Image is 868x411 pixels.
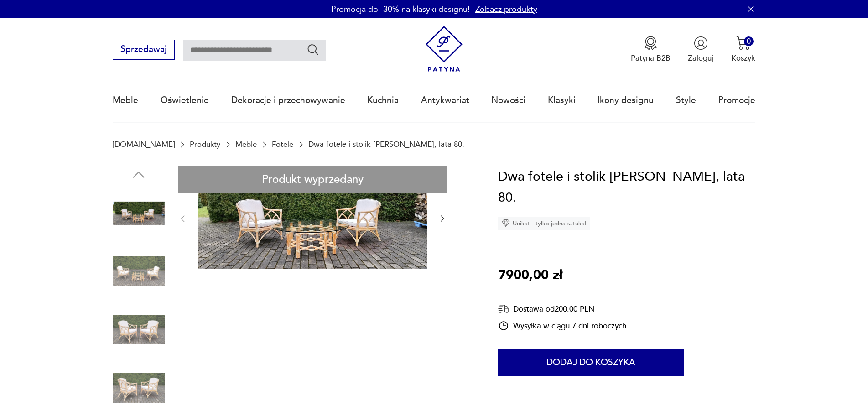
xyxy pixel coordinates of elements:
[676,79,696,121] a: Style
[731,36,755,63] button: 0Koszyk
[272,140,293,149] a: Fotele
[498,216,590,230] div: Unikat - tylko jedna sztuka!
[113,304,165,356] img: Zdjęcie produktu Dwa fotele i stolik McGuire, lata 80.
[198,166,427,269] img: Zdjęcie produktu Dwa fotele i stolik McGuire, lata 80.
[331,4,470,15] p: Promocja do -30% na klasyki designu!
[161,79,209,121] a: Oświetlenie
[631,36,670,63] a: Ikona medaluPatyna B2B
[731,53,755,63] p: Koszyk
[421,79,469,121] a: Antykwariat
[744,36,754,46] div: 0
[498,349,684,376] button: Dodaj do koszyka
[113,47,174,54] a: Sprzedawaj
[598,79,654,121] a: Ikony designu
[718,79,755,121] a: Promocje
[113,79,138,121] a: Meble
[644,36,658,50] img: Ikona medalu
[694,36,708,50] img: Ikonka użytkownika
[498,265,562,286] p: 7900,00 zł
[235,140,257,149] a: Meble
[307,43,320,56] button: Szukaj
[367,79,399,121] a: Kuchnia
[421,26,467,72] img: Patyna - sklep z meblami i dekoracjami vintage
[190,140,220,149] a: Produkty
[475,4,537,15] a: Zobacz produkty
[308,140,464,149] p: Dwa fotele i stolik [PERSON_NAME], lata 80.
[113,140,175,149] a: [DOMAIN_NAME]
[498,303,626,315] div: Dostawa od 200,00 PLN
[631,36,670,63] button: Patyna B2B
[688,36,713,63] button: Zaloguj
[498,320,626,331] div: Wysyłka w ciągu 7 dni roboczych
[736,36,750,50] img: Ikona koszyka
[548,79,576,121] a: Klasyki
[113,187,165,239] img: Zdjęcie produktu Dwa fotele i stolik McGuire, lata 80.
[113,245,165,297] img: Zdjęcie produktu Dwa fotele i stolik McGuire, lata 80.
[688,53,713,63] p: Zaloguj
[178,166,447,193] div: Produkt wyprzedany
[502,219,510,227] img: Ikona diamentu
[113,40,174,60] button: Sprzedawaj
[231,79,345,121] a: Dekoracje i przechowywanie
[631,53,670,63] p: Patyna B2B
[498,166,755,208] h1: Dwa fotele i stolik [PERSON_NAME], lata 80.
[498,303,509,315] img: Ikona dostawy
[491,79,525,121] a: Nowości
